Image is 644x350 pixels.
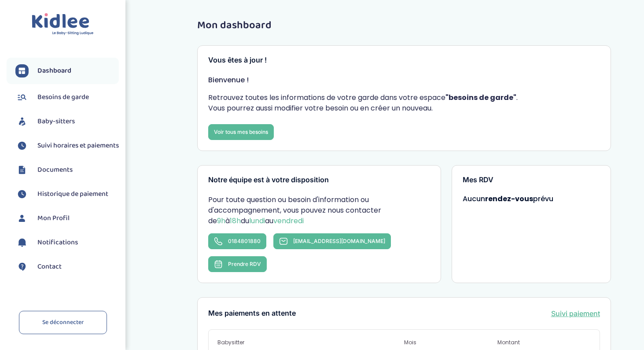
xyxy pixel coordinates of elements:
[551,308,600,319] a: Suivi paiement
[217,216,225,226] span: 9h
[15,188,29,201] img: suivihoraire.svg
[208,56,600,64] h3: Vous êtes à jour !
[15,188,119,201] a: Historique de paiement
[273,233,391,249] a: [EMAIL_ADDRESS][DOMAIN_NAME]
[37,116,75,127] span: Baby-sitters
[15,115,29,128] img: babysitters.svg
[208,195,430,226] p: Pour toute question ou besoin d'information ou d'accompagnement, vous pouvez nous contacter de à ...
[15,163,29,177] img: documents.svg
[37,213,70,224] span: Mon Profil
[228,238,261,244] span: 0184801880
[15,260,119,273] a: Contact
[208,176,430,184] h3: Notre équipe est à votre disposition
[15,139,29,152] img: suivihoraire.svg
[293,238,385,244] span: [EMAIL_ADDRESS][DOMAIN_NAME]
[15,91,119,104] a: Besoins de garde
[404,339,497,346] span: Mois
[228,261,261,267] span: Prendre RDV
[15,64,119,77] a: Dashboard
[37,165,73,175] span: Documents
[497,339,591,346] span: Montant
[19,311,107,334] a: Se déconnecter
[217,339,404,346] span: Babysitter
[208,75,600,85] p: Bienvenue !
[208,256,267,272] button: Prendre RDV
[37,92,89,103] span: Besoins de garde
[15,91,29,104] img: besoin.svg
[15,236,119,249] a: Notifications
[463,176,600,184] h3: Mes RDV
[197,20,611,31] h1: Mon dashboard
[15,115,119,128] a: Baby-sitters
[208,92,600,114] p: Retrouvez toutes les informations de votre garde dans votre espace . Vous pourrez aussi modifier ...
[249,216,265,226] span: lundi
[230,216,241,226] span: 18h
[208,233,266,249] a: 0184801880
[15,212,119,225] a: Mon Profil
[445,92,516,103] strong: "besoins de garde"
[208,309,296,317] h3: Mes paiements en attente
[463,194,553,204] span: Aucun prévu
[37,140,119,151] span: Suivi horaires et paiements
[15,260,29,273] img: contact.svg
[273,216,304,226] span: vendredi
[37,262,62,272] span: Contact
[15,64,29,77] img: dashboard.svg
[37,66,71,76] span: Dashboard
[485,194,533,204] strong: rendez-vous
[208,124,274,140] a: Voir tous mes besoins
[37,237,78,248] span: Notifications
[37,189,108,199] span: Historique de paiement
[32,13,94,36] img: logo.svg
[15,236,29,249] img: notification.svg
[15,212,29,225] img: profil.svg
[15,139,119,152] a: Suivi horaires et paiements
[15,163,119,177] a: Documents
